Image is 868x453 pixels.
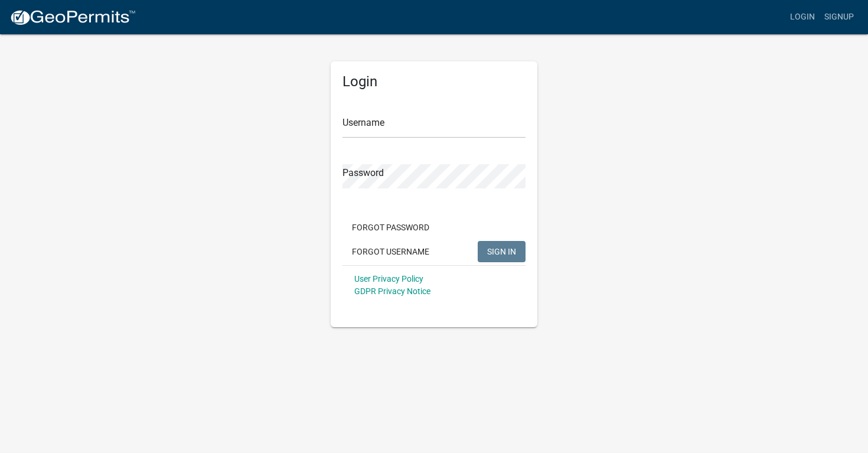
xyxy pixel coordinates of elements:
button: Forgot Username [342,241,439,262]
h5: Login [342,73,526,90]
a: Login [785,6,820,28]
a: GDPR Privacy Notice [354,286,430,296]
a: Signup [820,6,859,28]
button: SIGN IN [478,241,526,262]
button: Forgot Password [342,217,439,238]
a: User Privacy Policy [354,274,423,283]
span: SIGN IN [487,246,516,256]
